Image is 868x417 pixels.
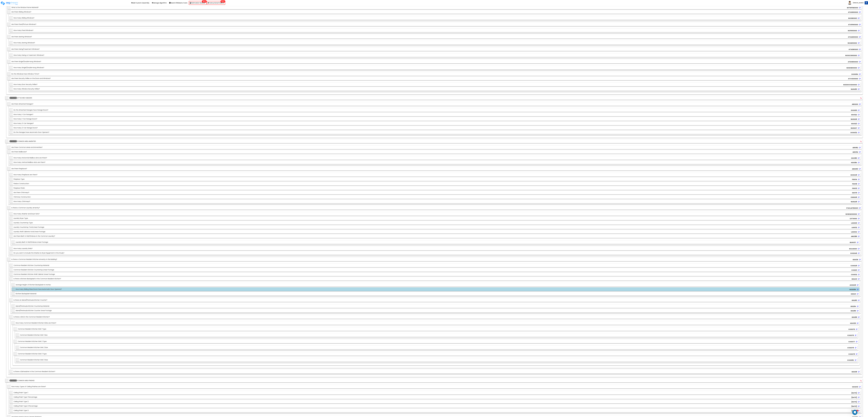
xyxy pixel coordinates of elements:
[858,371,860,373] i: Edit
[859,11,861,13] i: Edit
[10,200,30,203] div: How many Chimneys?
[851,401,857,403] b: [DATE]
[851,109,857,111] b: DO0051
[857,293,858,295] i: Edit
[858,300,860,301] i: Edit
[858,197,860,198] i: Edit
[8,47,40,51] div: Are there Swing/Casement Windows?
[850,218,857,220] b: LDT0000
[10,264,49,267] div: Common Resident Kitchen Countertop Material:
[10,400,29,403] div: Ceiling Finish Type 2:
[10,83,37,86] div: How many Door Security Grilles?
[848,36,858,38] b: ATAAW0000
[858,269,860,271] i: Edit
[858,410,860,411] i: Edit
[852,103,858,105] b: AR0200
[851,405,857,407] b: [DATE]
[12,240,48,244] div: Laundry Built-in Wall Shelves Linear Footage:
[856,353,857,355] i: Edit
[10,225,44,229] div: Laundry Countertop Total Linear Footage:
[10,16,34,20] div: How many Sliding Windows?
[851,196,857,198] b: CH0009
[16,333,48,337] div: Common Resident Kitchen Sink 1 Size:
[858,17,860,19] i: Edit
[848,42,857,44] b: NOAW0000
[859,7,861,8] i: Edit
[8,35,32,39] div: Are there Awning Windows?
[848,1,852,5] img: avatar.png
[10,212,40,216] div: How many Washer and Dryer Sets?
[845,54,857,57] b: NOSOCW0000
[12,292,37,296] div: Kitchen Backsplash Material:
[851,222,857,224] b: LA0005
[847,347,854,349] b: CO0078
[8,22,36,26] div: Are there Fixed/Picture Windows?
[12,304,49,308] div: Island/Peninsula Kitchen Countertop Material:
[851,88,857,90] b: NU0283
[10,230,46,234] div: Laundry Wall Cabinets total Linear Footage:
[847,334,854,336] b: CO0076
[10,216,28,220] div: Laundry Dryer Type:
[849,248,857,250] b: NOLS0001
[848,17,857,19] b: NOSW0001
[858,392,860,394] i: Edit
[9,140,17,142] span: Section
[851,410,857,412] b: [DATE]
[10,66,44,69] div: How many Single/Double Hung Windows?
[858,192,860,194] i: Edit
[858,222,860,224] i: Edit
[858,67,860,69] i: Edit
[851,265,857,267] b: CO0029
[12,287,62,291] div: How many Sliding Glass Doors have Automatic Door Openers?
[858,174,860,176] i: Edit
[8,167,27,171] div: Are there Fireplaces?
[852,386,858,388] b: HO0013
[851,123,857,125] b: HO0123
[857,242,858,243] i: Edit
[10,395,37,399] div: Ceiling Finish Type 1 Percentage:
[859,78,861,79] i: Edit
[858,253,860,254] i: Edit
[10,221,33,225] div: Laundry Countertop Type:
[10,177,25,181] div: Fireplace Type:
[10,87,40,91] div: How many Window Security Grilles?
[10,186,25,190] div: Fireplace Finish:
[848,341,855,343] b: CO0077
[859,386,861,388] i: Edit
[851,274,857,276] b: CO0012
[10,251,64,255] div: Do you want to Include the Washer & Dryer Equipment in the Study?
[858,316,860,318] i: Edit
[8,6,39,9] div: What is the Window Frame Material?
[10,404,38,408] div: Ceiling Finish Type 2 Percentage:
[848,353,855,355] b: CO0079
[858,114,860,115] i: Edit
[858,218,860,219] i: Edit
[858,265,860,266] i: Edit
[8,150,27,154] div: Are there Mailboxes?
[851,157,857,159] b: HO0183
[858,127,860,129] i: Edit
[10,234,55,238] div: Are there Built-in Wall Shelves in the Common Laundry?
[850,241,856,243] b: BU0037
[14,340,47,343] div: Common Resident Kitchen Sink 2 Type:
[851,118,857,120] b: NU0206
[846,207,858,209] b: ITACLAITB0001
[858,157,860,159] i: Edit
[858,231,860,233] i: Edit
[858,162,860,163] i: Edit
[856,341,857,342] i: Edit
[8,10,31,14] div: Are there Sliding Windows?
[851,235,857,237] b: AR0389
[848,61,858,63] b: ATDHW0000
[849,48,858,50] b: ATASW0001
[860,97,862,100] div: Ungroup
[12,309,52,312] div: Island/Peninsula Kitchen Counter Linear Footage:
[10,130,49,134] div: Do the Garages have Automatic Door Openers?
[852,316,857,318] b: IS0269
[8,60,41,63] div: Are there Single/Double Hung Windows?
[847,359,854,361] b: CO0080
[852,183,857,185] b: FI0016
[8,102,33,106] div: Are there Attached Garages?
[859,36,861,38] i: Edit
[8,257,57,261] div: Is there a Common Resident Kitchen Amenity in this Building?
